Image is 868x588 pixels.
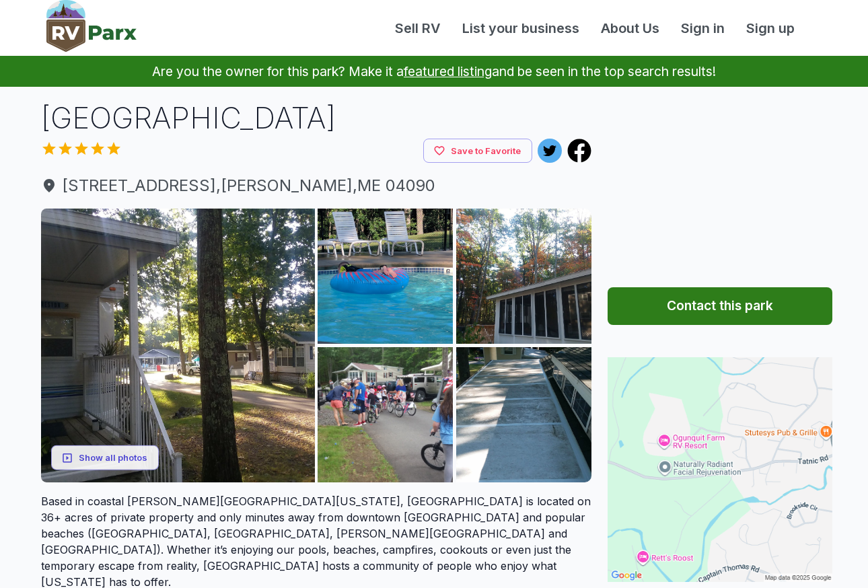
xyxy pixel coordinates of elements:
a: Sign in [670,18,735,38]
a: List your business [451,18,590,38]
a: featured listing [404,63,492,79]
button: Show all photos [51,445,159,470]
img: AAcXr8o5qYNbiNCMkyEGtQxBwaRMZd9AEhBqRdXrBvE0ylem3UBhSLhCRuuZO_pSmf1pMz50uqQYHWv6S7kEF0FyIZDYVMnB3... [456,347,591,482]
button: Save to Favorite [423,139,532,163]
img: Map for Ogunquit Farm RV Park [608,357,832,582]
img: AAcXr8pzEq_SFTLLREvvGrPciluwfOoSlyuiV0GkGlZ3Sa5wJbGOPrc7AmqPx53rOByeBWY3SHU9YU8d9cGNO6DAil22arzoi... [318,347,453,482]
img: AAcXr8rQDoXNARCJQKcvUCgOoshdyVU-wdArXkoHDOJ33TjRKaSqlisRC2rL-54DGaCoKyHqbX3Xl8wDtSgzRZtRYzs7Bmhgc... [456,209,591,344]
h1: [GEOGRAPHIC_DATA] [41,98,591,139]
img: AAcXr8qsZzrsZKWirsQZqj40jhT1rLUlugaSZVf9FjF-yVMhaOXJ580iQfoqgBMxrrvm9j4XvnNH9H4zL6-tkYiJbgo4G1sWk... [41,209,315,482]
button: Contact this park [608,287,832,325]
iframe: Advertisement [608,98,832,266]
a: About Us [590,18,670,38]
a: [STREET_ADDRESS],[PERSON_NAME],ME 04090 [41,174,591,198]
img: AAcXr8qYhcB8zYMo-xwzPXM-9TDUCzTNcCSMLSiLXPP3LFhIuqllvELFtlhLU0kop-jOGUTpg7pOzMJiHWibtJmAlbRK0EFNP... [318,209,453,344]
span: [STREET_ADDRESS] , [PERSON_NAME] , ME 04090 [41,174,591,198]
a: Sign up [735,18,805,38]
p: Are you the owner for this park? Make it a and be seen in the top search results! [16,56,852,87]
a: Sell RV [384,18,451,38]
